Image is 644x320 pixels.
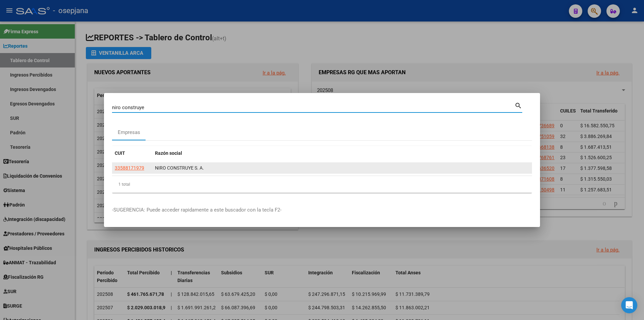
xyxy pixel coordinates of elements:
[152,146,532,161] datatable-header-cell: Razón social
[621,297,637,313] div: Open Intercom Messenger
[118,129,140,136] div: Empresas
[115,165,144,171] span: 33588171979
[112,176,532,193] div: 1 total
[112,206,532,214] p: -SUGERENCIA: Puede acceder rapidamente a este buscador con la tecla F2-
[112,146,152,161] datatable-header-cell: CUIT
[155,150,182,156] span: Razón social
[115,150,125,156] span: CUIT
[155,165,204,171] span: NIRO CONSTRUYE S. A.
[515,101,522,109] mat-icon: search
